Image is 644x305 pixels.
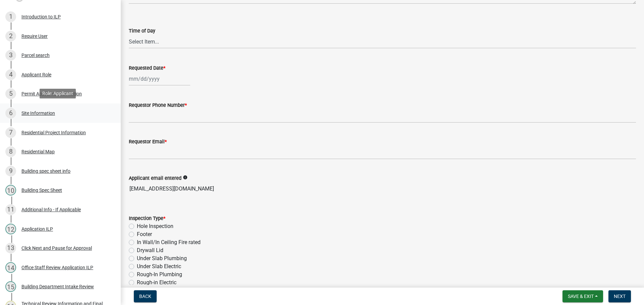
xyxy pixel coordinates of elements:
i: info [183,175,187,180]
label: Time of Day [129,29,155,33]
label: Hole Inspection [137,222,173,230]
label: Applicant email entered [129,176,181,181]
div: 13 [5,243,16,253]
div: Residential Project Information [21,130,86,135]
div: Permit Applicant Information [21,91,82,96]
button: Save & Exit [562,290,603,302]
label: Drywall Lid [137,246,163,254]
label: Requestor Phone Number [129,103,187,108]
div: 2 [5,31,16,42]
label: Inspection Type [129,216,165,221]
span: Back [139,294,151,299]
div: 8 [5,146,16,157]
div: Building spec sheet info [21,169,70,173]
div: Click Next and Pause for Approval [21,246,92,250]
div: Role: Applicant [40,89,76,98]
div: Applicant Role [21,72,51,77]
label: Under Slab Plumbing [137,254,187,262]
label: Requestor Email [129,140,167,144]
label: Rough-in Electric [137,279,176,287]
div: 3 [5,50,16,61]
label: In Wall/In Ceiling Fire rated [137,238,201,246]
span: Save & Exit [568,294,594,299]
div: 7 [5,127,16,138]
div: Residential Map [21,149,55,154]
div: 15 [5,281,16,292]
span: Next [614,294,626,299]
div: Require User [21,34,48,39]
div: 11 [5,204,16,215]
input: mm/dd/yyyy [129,72,190,86]
div: 14 [5,262,16,273]
div: Introduction to ILP [21,14,61,19]
label: Rough-In Plumbing [137,271,182,279]
div: Application ILP [21,227,53,231]
label: Under Slab Electric [137,262,181,271]
div: 10 [5,185,16,196]
div: Building Spec Sheet [21,188,62,193]
div: 4 [5,69,16,80]
div: Additional Info - If Applicable [21,207,81,212]
label: Requested Date [129,66,165,71]
div: 1 [5,11,16,22]
div: Building Department Intake Review [21,284,94,289]
button: Back [134,290,157,302]
div: Office Staff Review Application ILP [21,265,93,270]
div: 9 [5,166,16,176]
div: 12 [5,224,16,234]
div: 6 [5,108,16,119]
div: Site Information [21,111,55,116]
label: Footer [137,230,152,238]
button: Next [608,290,631,302]
div: 5 [5,88,16,99]
div: Parcel search [21,53,50,58]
